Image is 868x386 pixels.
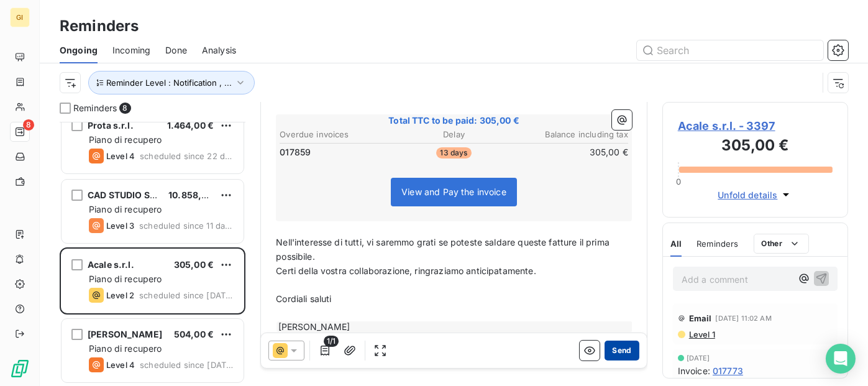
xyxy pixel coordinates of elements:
[713,364,743,377] span: 017773
[174,259,214,270] span: 305,00 €
[88,190,170,200] span: CAD STUDIO S.R.L.
[106,78,232,88] span: Reminder Level : Notification , ...
[168,190,221,200] span: 10.858,00 €
[73,102,117,114] span: Reminders
[718,188,777,201] span: Unfold details
[106,151,135,161] span: Level 4
[106,360,135,370] span: Level 4
[637,40,823,60] input: Search
[89,273,162,284] span: Piano di recupero
[140,151,234,161] span: scheduled since 22 days
[89,204,162,214] span: Piano di recupero
[689,313,712,323] span: Email
[60,122,245,386] div: grid
[401,186,506,197] span: View and Pay the invoice
[688,329,715,339] span: Level 1
[167,120,214,131] span: 1.464,00 €
[754,234,810,254] button: Other
[436,147,471,159] span: 13 days
[106,221,134,231] span: Level 3
[513,145,629,159] td: 305,00 €
[10,7,30,27] div: GI
[678,364,710,377] span: Invoice :
[60,44,98,57] span: Ongoing
[276,293,331,304] span: Cordiali saluti
[276,237,612,262] span: Nell'interesse di tutti, vi saremmo grati se poteste saldare queste fatture il prima possibile.
[670,239,682,249] span: All
[279,128,395,141] th: Overdue invoices
[60,15,139,37] h3: Reminders
[678,117,833,134] span: Acale s.r.l. - 3397
[697,239,738,249] span: Reminders
[119,103,130,114] span: 8
[139,221,234,231] span: scheduled since 11 days
[88,71,255,94] button: Reminder Level : Notification , ...
[202,44,236,57] span: Analysis
[88,259,134,270] span: Acale s.r.l.
[112,44,150,57] span: Incoming
[716,315,772,322] span: [DATE] 11:02 AM
[174,329,214,339] span: 504,00 €
[276,265,536,276] span: Certi della vostra collaborazione, ringraziamo anticipatamente.
[687,354,710,362] span: [DATE]
[106,290,134,300] span: Level 2
[89,343,162,354] span: Piano di recupero
[605,341,639,361] button: Send
[139,290,234,300] span: scheduled since [DATE]
[513,128,629,141] th: Balance including tax
[280,146,311,159] span: 017859
[714,188,796,202] button: Unfold details
[826,344,856,374] div: Open Intercom Messenger
[678,134,833,159] h3: 305,00 €
[89,134,162,145] span: Piano di recupero
[23,119,34,131] span: 8
[165,44,187,57] span: Done
[396,128,511,141] th: Delay
[676,177,681,186] span: 0
[88,329,162,339] span: [PERSON_NAME]
[10,359,30,379] img: Logo LeanPay
[88,120,134,131] span: Prota s.r.l.
[140,360,234,370] span: scheduled since [DATE]
[278,114,630,127] span: Total TTC to be paid: 305,00 €
[324,336,339,347] span: 1/1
